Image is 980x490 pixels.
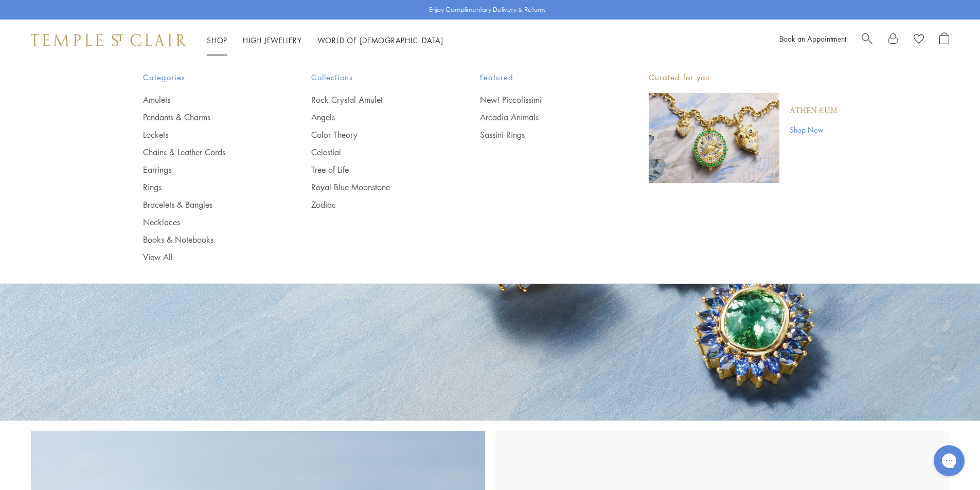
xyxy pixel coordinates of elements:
[311,94,439,105] a: Rock Crystal Amulet
[429,5,546,15] p: Enjoy Complimentary Delivery & Returns
[143,147,271,158] a: Chains & Leather Cords
[311,147,439,158] a: Celestial
[207,34,443,47] nav: Main navigation
[649,71,838,84] p: Curated for you
[939,32,949,48] a: Open Shopping Bag
[143,94,271,105] a: Amulets
[317,35,443,45] a: World of [DEMOGRAPHIC_DATA]World of [DEMOGRAPHIC_DATA]
[914,32,924,48] a: View Wishlist
[862,32,872,48] a: Search
[143,199,271,210] a: Bracelets & Bangles
[143,112,271,123] a: Pendants & Charms
[311,164,439,175] a: Tree of Life
[143,129,271,140] a: Lockets
[311,71,439,84] span: Collections
[143,71,271,84] span: Categories
[311,182,439,193] a: Royal Blue Moonstone
[143,216,271,228] a: Necklaces
[143,251,271,263] a: View All
[790,124,838,135] a: Shop Now
[929,442,970,480] iframe: Gorgias live chat messenger
[143,182,271,193] a: Rings
[143,164,271,175] a: Earrings
[480,129,608,140] a: Sassini Rings
[480,71,608,84] span: Featured
[207,35,227,45] a: ShopShop
[143,234,271,245] a: Books & Notebooks
[311,112,439,123] a: Angels
[790,105,838,117] a: Athenæum
[311,199,439,210] a: Zodiac
[31,34,186,46] img: Temple St. Clair
[311,129,439,140] a: Color Theory
[779,33,846,44] a: Book an Appointment
[480,112,608,123] a: Arcadia Animals
[480,94,608,105] a: New! Piccolissimi
[243,35,302,45] a: High JewelleryHigh Jewellery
